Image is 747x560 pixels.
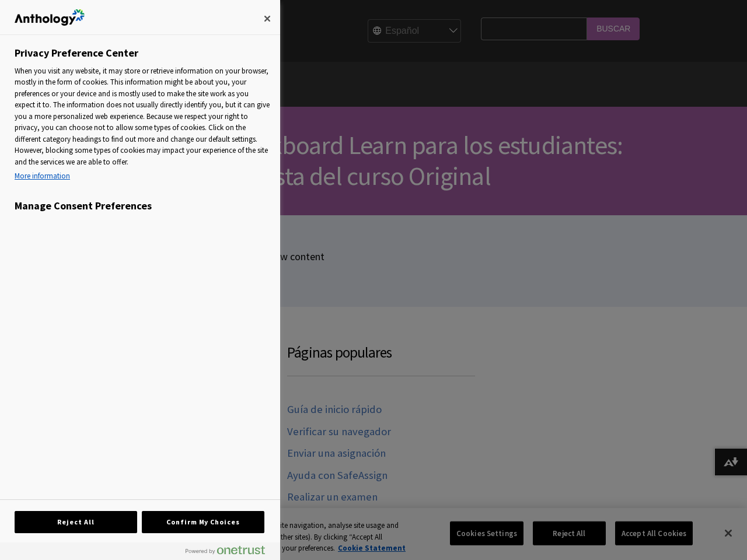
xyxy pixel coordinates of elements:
[186,545,265,555] img: Powered by OneTrust Opens in a new Tab
[15,65,270,185] div: When you visit any website, it may store or retrieve information on your browser, mostly in the f...
[15,170,270,182] a: More information about your privacy, opens in a new tab
[15,511,137,533] button: Reject All
[142,511,264,533] button: Confirm My Choices
[15,47,138,60] h2: Privacy Preference Center
[15,199,270,218] h3: Manage Consent Preferences
[186,545,274,560] a: Powered by OneTrust Opens in a new Tab
[15,6,85,29] div: Company Logo
[254,6,280,32] button: Close
[15,9,85,26] img: Company Logo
